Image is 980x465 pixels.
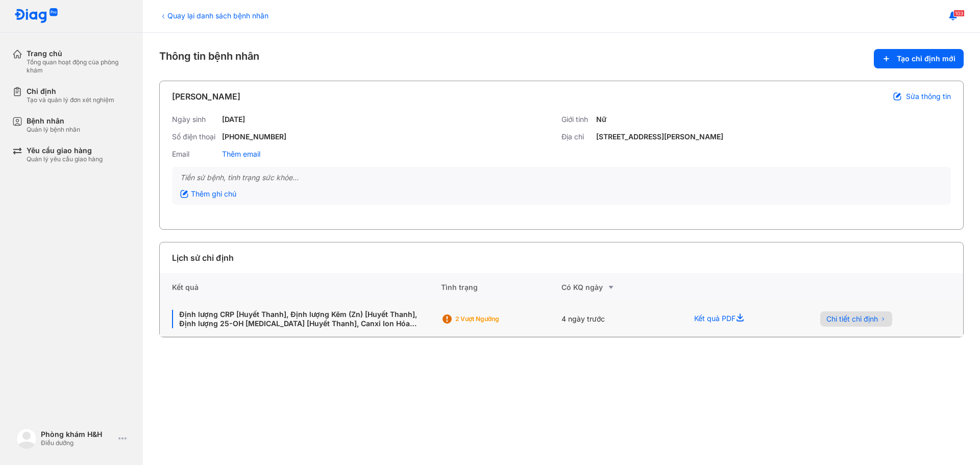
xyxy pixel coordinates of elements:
[222,132,286,141] div: [PHONE_NUMBER]
[874,49,964,68] button: Tạo chỉ định mới
[159,10,268,21] div: Quay lại danh sách bệnh nhân
[172,115,218,124] div: Ngày sinh
[180,173,943,182] div: Tiền sử bệnh, tình trạng sức khỏe...
[27,87,114,96] div: Chỉ định
[561,302,682,337] div: 4 ngày trước
[906,92,951,101] span: Sửa thông tin
[222,115,245,124] div: [DATE]
[682,302,807,337] div: Kết quả PDF
[561,281,682,293] div: Có KQ ngày
[27,116,80,126] div: Bệnh nhân
[27,49,131,58] div: Trang chủ
[180,189,236,199] div: Thêm ghi chú
[826,314,878,324] span: Chi tiết chỉ định
[14,8,58,24] img: logo
[596,132,723,141] div: [STREET_ADDRESS][PERSON_NAME]
[41,439,114,447] div: Điều dưỡng
[27,155,103,163] div: Quản lý yêu cầu giao hàng
[16,428,37,449] img: logo
[820,311,892,327] button: Chi tiết chỉ định
[596,115,606,124] div: Nữ
[27,146,103,155] div: Yêu cầu giao hàng
[27,58,131,75] div: Tổng quan hoạt động của phòng khám
[561,132,592,141] div: Địa chỉ
[27,96,114,104] div: Tạo và quản lý đơn xét nghiệm
[897,54,955,63] span: Tạo chỉ định mới
[41,430,114,439] div: Phòng khám H&H
[160,273,441,302] div: Kết quả
[561,115,592,124] div: Giới tính
[172,132,218,141] div: Số điện thoại
[441,273,561,302] div: Tình trạng
[172,252,234,264] div: Lịch sử chỉ định
[27,126,80,134] div: Quản lý bệnh nhân
[953,10,965,17] span: 103
[222,150,260,159] div: Thêm email
[172,150,218,159] div: Email
[159,49,964,68] div: Thông tin bệnh nhân
[172,90,240,103] div: [PERSON_NAME]
[455,315,537,323] div: 2 Vượt ngưỡng
[172,310,429,328] div: Định lượng CRP [Huyết Thanh], Định lượng Kẽm (Zn) [Huyết Thanh], Định lượng 25-OH [MEDICAL_DATA] ...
